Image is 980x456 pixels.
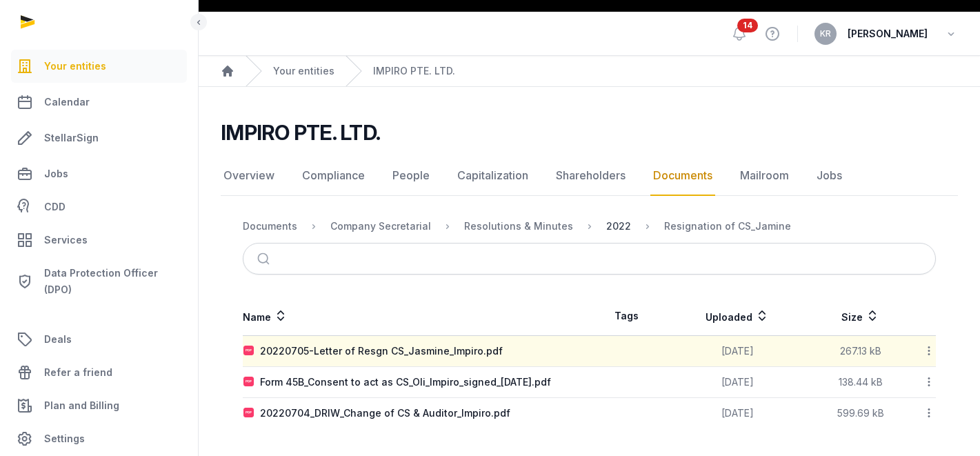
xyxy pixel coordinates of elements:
[273,64,334,78] a: Your entities
[848,26,928,42] span: [PERSON_NAME]
[911,390,980,456] iframe: To enrich screen reader interactions, please activate Accessibility in Grammarly extension settings
[650,156,715,196] a: Documents
[243,297,590,336] th: Name
[810,367,910,398] td: 138.44 kB
[260,375,551,389] div: Form 45B_Consent to act as CS_Oli_Impiro_signed_[DATE].pdf
[221,156,958,196] nav: Tabs
[199,56,980,87] nav: Breadcrumb
[11,121,187,155] a: StellarSign
[737,156,792,196] a: Mailroom
[454,156,531,196] a: Capitalization
[721,345,754,357] span: [DATE]
[721,376,754,388] span: [DATE]
[243,219,297,233] div: Documents
[11,86,187,119] a: Calendar
[260,406,510,420] div: 20220704_DRIW_Change of CS & Auditor_Impiro.pdf
[44,331,72,348] span: Deals
[11,323,187,356] a: Deals
[221,120,380,145] h2: IMPIRO PTE. LTD.
[11,193,187,221] a: CDD
[606,219,631,233] div: 2022
[243,377,254,388] img: pdf.svg
[11,356,187,389] a: Refer a friend
[44,232,88,248] span: Services
[820,30,831,38] span: KR
[299,156,368,196] a: Compliance
[44,166,68,182] span: Jobs
[664,219,791,233] div: Resignation of CS_Jamine
[11,157,187,190] a: Jobs
[243,408,254,419] img: pdf.svg
[11,224,187,257] a: Services
[243,346,254,357] img: pdf.svg
[11,50,187,83] a: Your entities
[44,58,106,75] span: Your entities
[249,244,281,274] button: Submit
[553,156,628,196] a: Shareholders
[44,199,66,215] span: CDD
[814,156,845,196] a: Jobs
[464,219,573,233] div: Resolutions & Minutes
[590,297,664,336] th: Tags
[221,156,277,196] a: Overview
[44,430,85,447] span: Settings
[44,265,181,298] span: Data Protection Officer (DPO)
[737,19,758,32] span: 14
[44,94,90,110] span: Calendar
[721,407,754,419] span: [DATE]
[330,219,431,233] div: Company Secretarial
[44,130,99,146] span: StellarSign
[11,422,187,455] a: Settings
[911,390,980,456] div: Chat Widget
[373,64,455,78] a: IMPIRO PTE. LTD.
[814,23,837,45] button: KR
[810,297,910,336] th: Size
[810,398,910,429] td: 599.69 kB
[44,397,119,414] span: Plan and Billing
[260,344,503,358] div: 20220705-Letter of Resgn CS_Jasmine_Impiro.pdf
[44,364,112,381] span: Refer a friend
[390,156,432,196] a: People
[664,297,811,336] th: Uploaded
[243,210,936,243] nav: Breadcrumb
[810,336,910,367] td: 267.13 kB
[11,389,187,422] a: Plan and Billing
[11,259,187,304] a: Data Protection Officer (DPO)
